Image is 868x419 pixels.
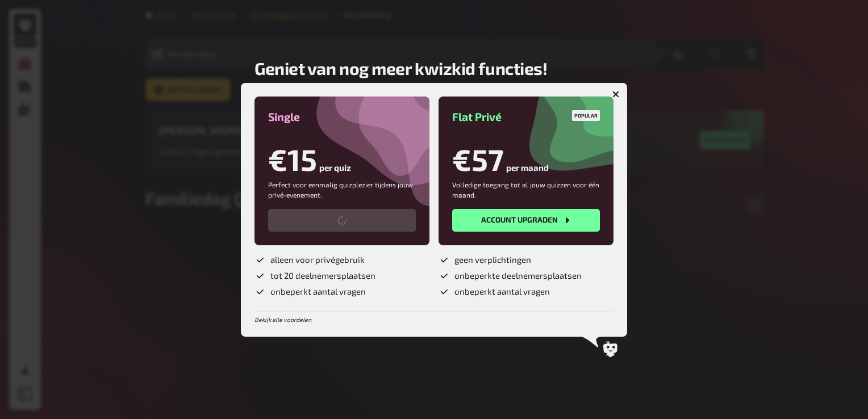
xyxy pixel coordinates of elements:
[452,110,600,123] h3: Flat Privé
[268,141,317,177] h1: €15
[254,58,547,78] h2: Geniet van nog meer kwizkid functies!
[268,110,416,123] h3: Single
[270,270,375,282] span: tot 20 deelnemersplaatsen
[454,270,582,282] span: onbeperkte deelnemersplaatsen
[254,316,311,323] a: Bekijk alle voordelen
[452,179,600,200] p: Volledige toegang tot al jouw quizzen voor één maand.
[268,179,416,200] p: Perfect voor eenmalig quizplezier tijdens jouw privé-evenement.
[454,286,550,298] span: onbeperkt aantal vragen
[270,286,366,298] span: onbeperkt aantal vragen
[572,110,600,121] div: Popular
[454,254,531,266] span: geen verplichtingen
[506,162,549,177] span: per maand
[319,162,351,177] span: per quiz
[452,141,504,177] h1: €57
[270,254,365,266] span: alleen voor privégebruik
[452,209,600,232] button: Account upgraden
